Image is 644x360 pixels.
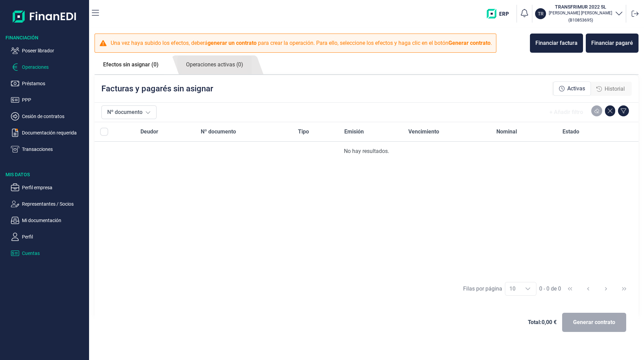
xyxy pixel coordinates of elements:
b: Generar contrato [448,40,491,46]
img: Logo de aplicación [13,5,77,27]
button: Operaciones [11,63,86,71]
button: Representantes / Socios [11,200,86,208]
p: Cesión de contratos [22,112,86,120]
h3: TRANSFRIMUR 2022 SL [549,3,612,10]
p: Perfil empresa [22,183,86,192]
button: Cuentas [11,249,86,257]
button: Nº documento [101,105,157,119]
span: Deudor [140,128,158,136]
button: PPP [11,96,86,104]
button: Financiar factura [530,34,583,53]
p: Documentación requerida [22,129,86,137]
div: No hay resultados. [100,147,633,155]
p: PPP [22,96,86,104]
div: Choose [520,282,536,295]
small: Copiar cif [568,17,593,23]
div: Filas por página [463,285,502,293]
span: 0 - 0 de 0 [539,286,561,292]
span: Historial [605,85,625,93]
p: Operaciones [22,63,86,71]
span: Tipo [298,128,309,136]
button: Last Page [616,281,632,297]
p: Transacciones [22,145,86,153]
div: Activas [553,81,591,96]
button: Financiar pagaré [586,34,639,53]
p: Representantes / Socios [22,200,86,208]
span: Nº documento [201,128,236,136]
span: Total: 0,00 € [528,318,557,326]
b: generar un contrato [208,40,257,46]
button: Next Page [598,281,614,297]
button: Documentación requerida [11,129,86,137]
button: Cesión de contratos [11,112,86,120]
button: Mi documentación [11,216,86,224]
button: Préstamos [11,79,86,88]
button: First Page [562,281,578,297]
p: Una vez haya subido los efectos, deberá para crear la operación. Para ello, seleccione los efecto... [111,39,492,47]
button: Poseer librador [11,47,86,55]
button: Perfil [11,233,86,241]
p: Préstamos [22,79,86,88]
span: Activas [567,85,585,93]
span: Emisión [344,128,364,136]
div: Financiar factura [535,39,578,47]
button: Transacciones [11,145,86,153]
span: Nominal [496,128,517,136]
a: Efectos sin asignar (0) [95,55,167,74]
div: Historial [591,82,630,96]
button: Perfil empresa [11,183,86,192]
div: All items unselected [100,128,108,136]
img: erp [487,9,514,18]
button: Previous Page [580,281,596,297]
p: [PERSON_NAME] [PERSON_NAME] [549,10,612,16]
span: Estado [562,128,579,136]
p: Cuentas [22,249,86,257]
p: Poseer librador [22,47,86,55]
p: Perfil [22,233,86,241]
span: Vencimiento [408,128,439,136]
a: Operaciones activas (0) [177,55,252,74]
p: Mi documentación [22,216,86,224]
p: TR [538,10,544,17]
p: Facturas y pagarés sin asignar [101,83,213,94]
div: Financiar pagaré [591,39,633,47]
button: TRTRANSFRIMUR 2022 SL[PERSON_NAME] [PERSON_NAME](B10853695) [535,3,623,24]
